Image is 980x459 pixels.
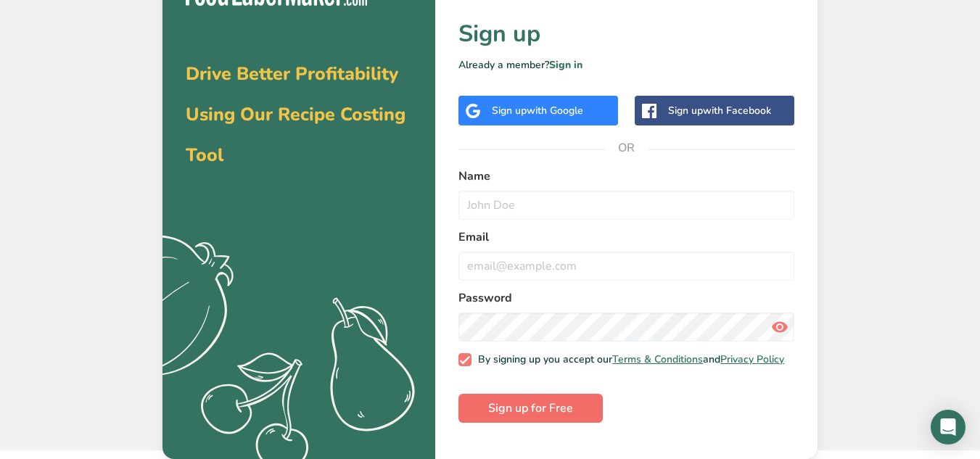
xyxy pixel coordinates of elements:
span: Drive Better Profitability Using Our Recipe Costing Tool [186,62,405,168]
p: Already a member? [458,57,794,73]
span: Sign up for Free [488,400,573,417]
h1: Sign up [458,17,794,51]
button: Sign up for Free [458,394,603,423]
label: Name [458,168,794,185]
a: Sign in [549,58,582,72]
input: email@example.com [458,252,794,281]
span: with Google [527,104,583,117]
input: John Doe [458,191,794,220]
span: with Facebook [703,104,771,117]
div: Sign up [668,103,771,118]
a: Terms & Conditions [612,352,703,366]
label: Email [458,228,794,246]
label: Password [458,289,794,307]
span: OR [605,126,648,170]
div: Sign up [492,103,583,118]
span: By signing up you accept our and [472,353,785,366]
div: Open Intercom Messenger [931,410,965,444]
a: Privacy Policy [720,352,784,366]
